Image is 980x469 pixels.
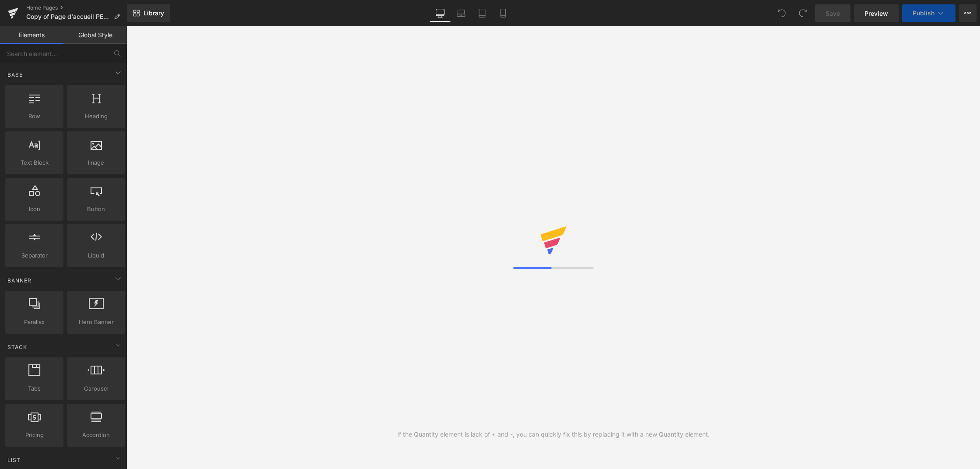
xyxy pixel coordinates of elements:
[7,276,32,285] span: Banner
[70,251,122,260] span: Liquid
[430,4,451,22] a: Desktop
[63,26,127,44] a: Global Style
[794,4,812,22] button: Redo
[70,430,122,440] span: Accordion
[7,71,24,79] span: Base
[26,13,110,20] span: Copy of Page d'accueil PE24 TEST
[864,9,888,18] span: Preview
[7,343,28,351] span: Stack
[493,4,514,22] a: Mobile
[8,251,61,260] span: Separator
[70,158,122,167] span: Image
[472,4,493,22] a: Tablet
[773,4,791,22] button: Undo
[397,430,710,439] div: If the Quantity element is lack of + and -, you can quickly fix this by replacing it with a new Q...
[127,4,170,22] a: New Library
[854,4,899,22] a: Preview
[8,317,61,327] span: Parallax
[8,158,61,167] span: Text Block
[70,317,122,327] span: Hero Banner
[70,112,122,121] span: Heading
[8,205,61,214] span: Icon
[8,112,61,121] span: Row
[8,430,61,440] span: Pricing
[143,9,164,17] span: Library
[70,205,122,214] span: Button
[8,384,61,393] span: Tabs
[7,456,21,464] span: List
[451,4,472,22] a: Laptop
[913,10,934,17] span: Publish
[70,384,122,393] span: Carousel
[902,4,955,22] button: Publish
[26,4,127,11] a: Home Pages
[959,4,976,22] button: More
[826,9,840,18] span: Save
